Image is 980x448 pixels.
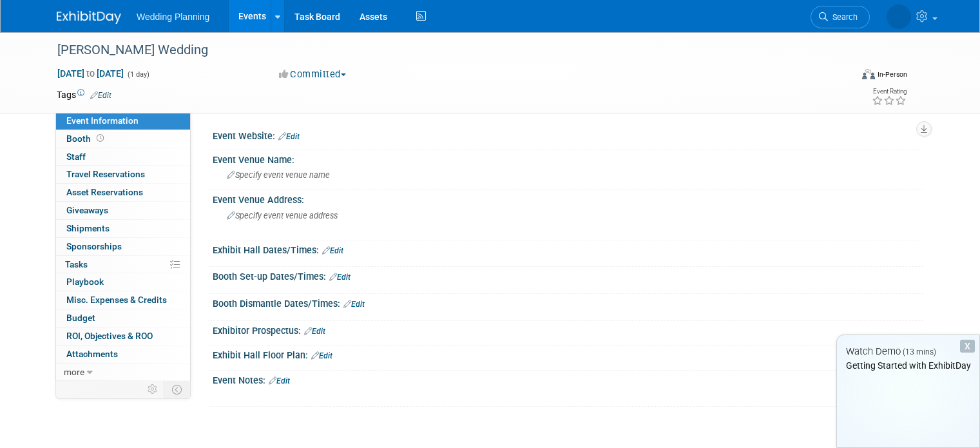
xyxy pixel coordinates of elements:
[126,70,149,79] span: (1 day)
[56,273,190,291] a: Playbook
[66,331,153,341] span: ROI, Objectives & ROO
[862,69,875,79] img: Format-Inperson.png
[66,277,104,287] span: Playbook
[837,359,979,372] div: Getting Started with ExhibitDay
[66,295,167,305] span: Misc. Expenses & Credits
[66,169,145,179] span: Travel Reservations
[213,150,923,166] div: Event Venue Name:
[66,313,95,323] span: Budget
[311,351,332,360] a: Edit
[837,345,979,358] div: Watch Demo
[274,68,351,81] button: Committed
[903,347,936,356] span: (13 mins)
[213,371,923,387] div: Event Notes:
[64,367,84,377] span: more
[887,5,911,29] img: Chelsea Winegarden
[227,170,330,180] span: Specify event venue name
[56,256,190,273] a: Tasks
[94,133,106,143] span: Booth not reserved yet
[84,68,97,79] span: to
[227,211,338,220] span: Specify event venue address
[828,12,858,22] span: Search
[66,349,118,359] span: Attachments
[57,88,111,101] td: Tags
[137,12,209,22] span: Wedding Planning
[56,364,190,381] a: more
[66,133,106,144] span: Booth
[56,202,190,219] a: Giveaways
[142,381,164,398] td: Personalize Event Tab Strip
[56,291,190,309] a: Misc. Expenses & Credits
[66,187,143,197] span: Asset Reservations
[57,68,124,79] span: [DATE] [DATE]
[56,166,190,183] a: Travel Reservations
[213,126,923,143] div: Event Website:
[213,240,923,257] div: Exhibit Hall Dates/Times:
[56,327,190,345] a: ROI, Objectives & ROO
[877,70,907,79] div: In-Person
[213,267,923,284] div: Booth Set-up Dates/Times:
[66,151,86,162] span: Staff
[960,340,975,353] div: Dismiss
[213,321,923,338] div: Exhibitor Prospectus:
[66,115,139,126] span: Event Information
[90,91,111,100] a: Edit
[56,238,190,255] a: Sponsorships
[66,205,108,215] span: Giveaways
[343,300,365,309] a: Edit
[278,132,300,141] a: Edit
[213,346,923,362] div: Exhibit Hall Floor Plan:
[53,39,835,62] div: [PERSON_NAME] Wedding
[56,112,190,130] a: Event Information
[269,376,290,385] a: Edit
[56,130,190,148] a: Booth
[57,11,121,24] img: ExhibitDay
[56,346,190,363] a: Attachments
[66,223,110,233] span: Shipments
[66,241,122,251] span: Sponsorships
[329,273,351,282] a: Edit
[213,294,923,311] div: Booth Dismantle Dates/Times:
[56,148,190,166] a: Staff
[811,6,870,28] a: Search
[56,184,190,201] a: Asset Reservations
[782,67,907,86] div: Event Format
[872,88,907,95] div: Event Rating
[304,327,325,336] a: Edit
[56,309,190,327] a: Budget
[322,246,343,255] a: Edit
[213,190,923,206] div: Event Venue Address:
[56,220,190,237] a: Shipments
[65,259,88,269] span: Tasks
[164,381,191,398] td: Toggle Event Tabs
